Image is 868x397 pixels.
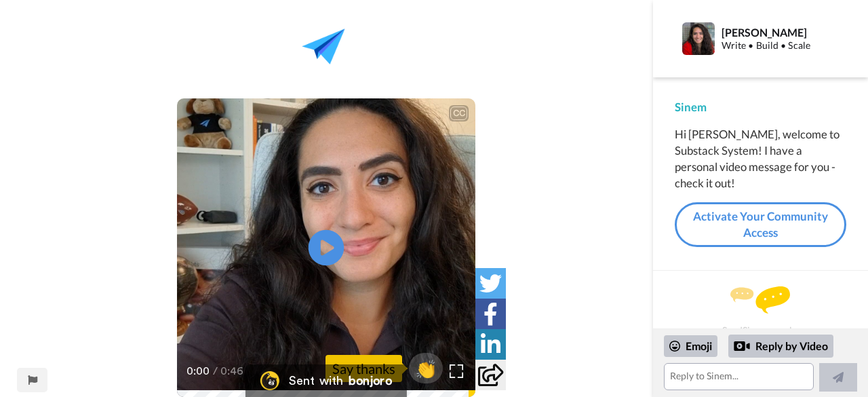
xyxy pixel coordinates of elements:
[220,363,244,379] span: 0:46
[450,364,463,378] img: Full screen
[728,335,833,358] div: Reply by Video
[409,358,443,379] span: 👏
[722,40,846,52] div: Write • Build • Scale
[682,22,715,55] img: Profile Image
[722,26,846,39] div: [PERSON_NAME]
[675,126,846,191] div: Hi [PERSON_NAME], welcome to Substack System! I have a personal video message for you - check it ...
[664,335,717,357] div: Emoji
[260,371,279,390] img: Bonjoro Logo
[450,107,467,120] div: CC
[213,363,218,379] span: /
[186,363,210,379] span: 0:00
[409,353,443,383] button: 👏
[675,99,846,115] div: Sinem
[671,295,850,327] div: Send Sinem a reply.
[325,355,402,382] div: Say thanks
[734,338,750,354] div: Reply by Video
[349,375,392,387] div: bonjoro
[299,17,353,71] img: e1e33f2f-0362-4d4c-ad6a-1ab2d2442b65
[245,364,407,397] a: Bonjoro LogoSent withbonjoro
[675,202,846,248] a: Activate Your Community Access
[289,375,343,387] div: Sent with
[730,286,790,314] img: message.svg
